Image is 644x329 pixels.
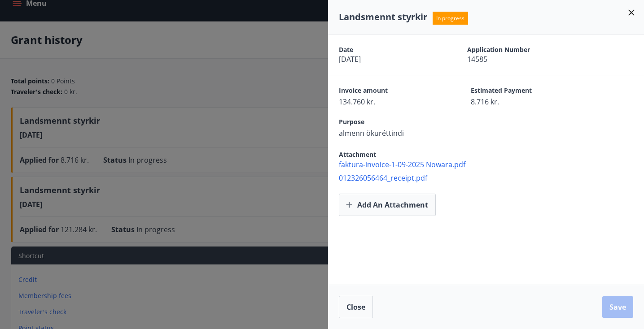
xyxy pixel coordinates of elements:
[339,296,373,318] button: Close
[339,86,439,97] span: Invoice amount
[339,128,439,138] span: almenn ökuréttindi
[471,97,571,107] span: 8.716 kr.
[339,117,439,128] span: Purpose
[339,160,644,169] span: faktura-invoice-1-09-2025 Nowara.pdf
[339,150,376,159] span: Attachment
[467,45,564,54] span: Application Number
[433,12,468,25] span: In progress
[339,173,644,183] span: 012326056464_receipt.pdf
[471,86,571,97] span: Estimated Payment
[339,194,436,216] button: Add an attachment
[339,45,436,54] span: Date
[346,302,365,312] span: Close
[339,54,436,64] span: [DATE]
[339,97,439,107] span: 134.760 kr.
[467,54,564,64] span: 14585
[339,11,427,23] span: Landsmennt styrkir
